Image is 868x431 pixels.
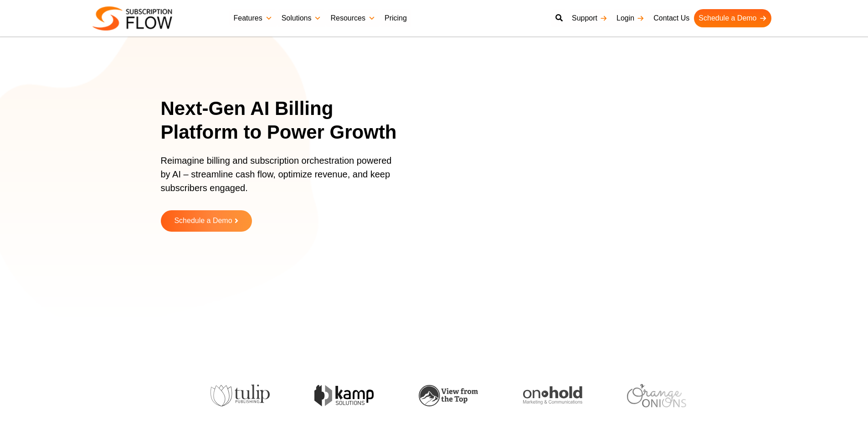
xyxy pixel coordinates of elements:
[161,154,398,204] p: Reimagine billing and subscription orchestration powered by AI – streamline cash flow, optimize r...
[380,9,411,27] a: Pricing
[326,9,380,27] a: Resources
[523,386,582,405] img: onhold-marketing
[161,97,409,145] h1: Next-Gen AI Billing Platform to Power Growth
[612,9,649,27] a: Login
[277,9,326,27] a: Solutions
[314,385,374,406] img: kamp-solution
[229,9,277,27] a: Features
[694,9,771,27] a: Schedule a Demo
[174,217,232,225] span: Schedule a Demo
[419,385,478,406] img: view-from-the-top
[92,6,172,31] img: Subscriptionflow
[649,9,694,27] a: Contact Us
[567,9,612,27] a: Support
[627,384,686,407] img: orange-onions
[161,210,252,232] a: Schedule a Demo
[211,384,270,406] img: tulip-publishing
